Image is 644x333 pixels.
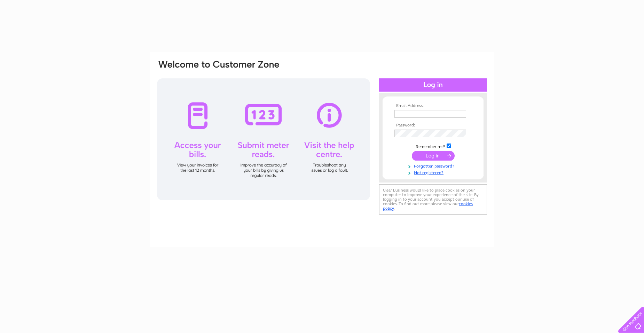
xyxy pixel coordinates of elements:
[393,103,473,108] th: Email Address:
[394,162,473,169] a: Forgotten password?
[394,169,473,176] a: Not registered?
[412,151,455,161] input: Submit
[383,201,473,211] a: cookies policy
[393,142,473,149] td: Remember me?
[379,184,487,215] div: Clear Business would like to place cookies on your computer to improve your experience of the sit...
[393,123,473,128] th: Password:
